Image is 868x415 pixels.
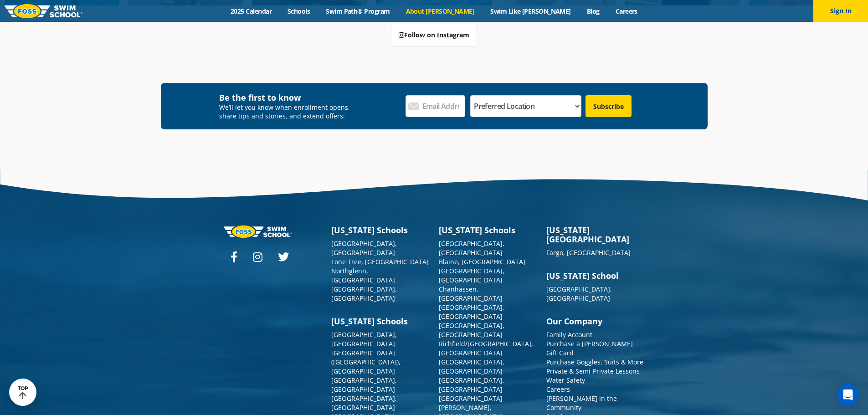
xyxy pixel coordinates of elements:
[219,92,356,103] h4: Be the first to know
[398,7,483,15] a: About [PERSON_NAME]
[546,339,633,357] a: Purchase a [PERSON_NAME] Gift Card
[546,367,640,375] a: Private & Semi-Private Lessons
[546,376,585,384] a: Water Safety
[439,303,504,321] a: [GEOGRAPHIC_DATA], [GEOGRAPHIC_DATA]
[280,7,318,15] a: Schools
[546,317,645,326] h3: Our Company
[579,7,607,15] a: Blog
[439,376,504,394] a: [GEOGRAPHIC_DATA], [GEOGRAPHIC_DATA]
[219,103,356,120] p: We’ll let you know when enrollment opens, share tips and stories, and extend offers:
[607,7,645,15] a: Careers
[439,266,504,284] a: [GEOGRAPHIC_DATA], [GEOGRAPHIC_DATA]
[5,4,82,18] img: FOSS Swim School Logo
[406,95,465,117] input: Email Address
[331,257,429,266] a: Lone Tree, [GEOGRAPHIC_DATA]
[546,394,617,412] a: [PERSON_NAME] in the Community
[546,358,643,366] a: Purchase Goggles, Suits & More
[546,248,631,257] a: Fargo, [GEOGRAPHIC_DATA]
[439,321,504,339] a: [GEOGRAPHIC_DATA], [GEOGRAPHIC_DATA]
[439,285,503,302] a: Chanhassen, [GEOGRAPHIC_DATA]
[18,385,28,400] div: TOP
[391,24,477,46] a: Follow on Instagram
[546,271,645,280] h3: [US_STATE] School
[439,257,525,266] a: Blaine, [GEOGRAPHIC_DATA]
[331,225,430,235] h3: [US_STATE] Schools
[546,285,612,302] a: [GEOGRAPHIC_DATA], [GEOGRAPHIC_DATA]
[331,348,401,375] a: [GEOGRAPHIC_DATA] ([GEOGRAPHIC_DATA]), [GEOGRAPHIC_DATA]
[331,394,397,412] a: [GEOGRAPHIC_DATA], [GEOGRAPHIC_DATA]
[331,239,397,257] a: [GEOGRAPHIC_DATA], [GEOGRAPHIC_DATA]
[546,225,645,244] h3: [US_STATE][GEOGRAPHIC_DATA]
[439,339,533,357] a: Richfield/[GEOGRAPHIC_DATA], [GEOGRAPHIC_DATA]
[224,225,292,238] img: Foss-logo-horizontal-white.svg
[331,266,395,284] a: Northglenn, [GEOGRAPHIC_DATA]
[546,385,570,394] a: Careers
[331,376,397,394] a: [GEOGRAPHIC_DATA], [GEOGRAPHIC_DATA]
[331,330,397,348] a: [GEOGRAPHIC_DATA], [GEOGRAPHIC_DATA]
[837,384,859,406] div: Open Intercom Messenger
[586,95,632,117] input: Subscribe
[223,7,280,15] a: 2025 Calendar
[318,7,398,15] a: Swim Path® Program
[331,285,397,302] a: [GEOGRAPHIC_DATA], [GEOGRAPHIC_DATA]
[439,358,504,375] a: [GEOGRAPHIC_DATA], [GEOGRAPHIC_DATA]
[439,225,537,235] h3: [US_STATE] Schools
[546,330,592,339] a: Family Account
[483,7,579,15] a: Swim Like [PERSON_NAME]
[439,239,504,257] a: [GEOGRAPHIC_DATA], [GEOGRAPHIC_DATA]
[331,317,430,326] h3: [US_STATE] Schools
